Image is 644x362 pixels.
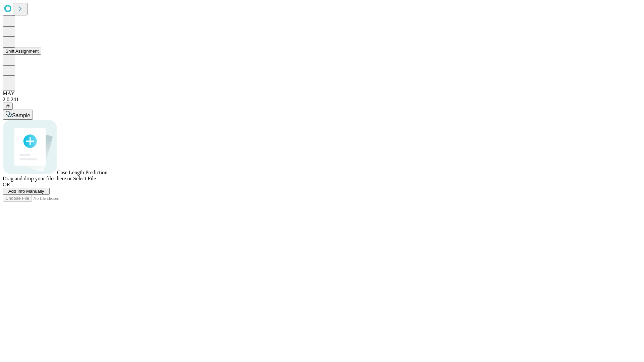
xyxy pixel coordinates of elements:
[12,113,30,118] span: Sample
[3,176,72,181] span: Drag and drop your files here or
[3,110,33,120] button: Sample
[3,103,13,110] button: @
[3,90,641,97] div: MAY
[57,170,107,175] span: Case Length Prediction
[3,182,10,187] span: OR
[3,97,641,103] div: 2.0.241
[3,48,41,55] button: Shift Assignment
[8,189,44,194] span: Add Info Manually
[5,104,10,109] span: @
[73,176,96,181] span: Select File
[3,188,50,195] button: Add Info Manually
